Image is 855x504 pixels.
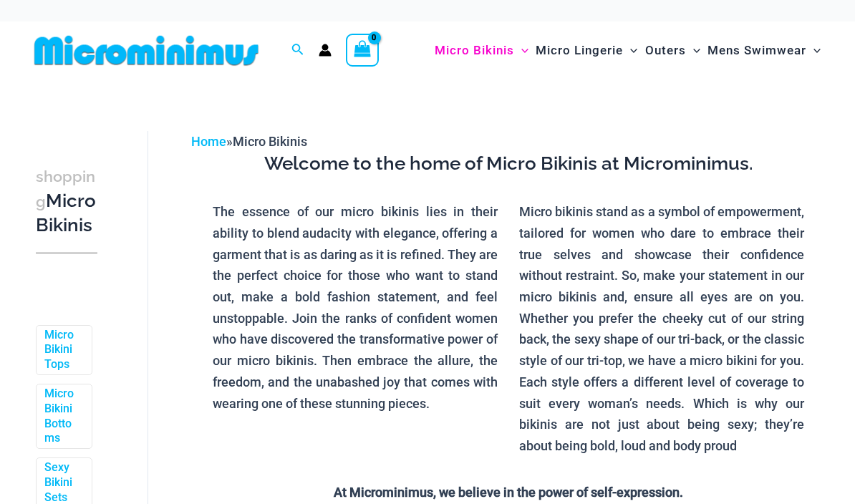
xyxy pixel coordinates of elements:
[202,152,815,176] h3: Welcome to the home of Micro Bikinis at Microminimus.
[532,29,641,72] a: Micro LingerieMenu ToggleMenu Toggle
[514,32,528,69] span: Menu Toggle
[435,32,514,69] span: Micro Bikinis
[519,201,804,456] p: Micro bikinis stand as a symbol of empowerment, tailored for women who dare to embrace their true...
[36,164,97,238] h3: Micro Bikinis
[645,32,686,69] span: Outers
[191,134,307,149] span: »
[29,34,264,67] img: MM SHOP LOGO FLAT
[191,134,226,149] a: Home
[806,32,821,69] span: Menu Toggle
[36,168,95,210] span: shopping
[44,387,81,446] a: Micro Bikini Bottoms
[431,29,532,72] a: Micro BikinisMenu ToggleMenu Toggle
[213,201,498,414] p: The essence of our micro bikinis lies in their ability to blend audacity with elegance, offering ...
[642,29,704,72] a: OutersMenu ToggleMenu Toggle
[291,42,304,59] a: Search icon link
[334,485,683,500] strong: At Microminimus, we believe in the power of self-expression.
[536,32,623,69] span: Micro Lingerie
[707,32,806,69] span: Mens Swimwear
[623,32,637,69] span: Menu Toggle
[346,34,379,67] a: View Shopping Cart, empty
[686,32,700,69] span: Menu Toggle
[233,134,307,149] span: Micro Bikinis
[319,44,332,57] a: Account icon link
[429,26,826,74] nav: Site Navigation
[704,29,824,72] a: Mens SwimwearMenu ToggleMenu Toggle
[44,328,81,372] a: Micro Bikini Tops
